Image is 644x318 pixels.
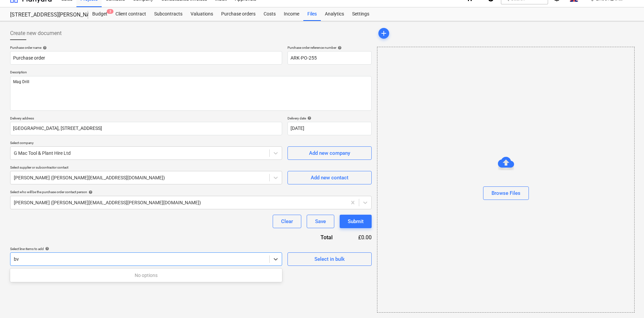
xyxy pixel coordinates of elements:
iframe: Chat Widget [610,286,644,318]
span: help [44,247,49,251]
div: Clear [281,217,293,226]
input: Delivery address [10,122,282,135]
button: Add new contact [287,171,372,184]
a: Subcontracts [150,7,187,21]
div: Add new company [309,149,350,157]
div: Purchase order name [10,45,282,50]
span: help [87,190,93,194]
button: Clear [273,215,301,228]
textarea: Mag Drill [10,76,372,111]
a: Valuations [187,7,217,21]
button: Browse Files [483,186,529,200]
span: 3 [107,9,113,14]
p: Delivery address [10,116,282,122]
button: Save [307,215,334,228]
a: Settings [348,7,373,21]
a: Client contract [111,7,150,21]
input: Delivery date not specified [287,122,372,135]
a: Analytics [321,7,348,21]
a: Budget3 [88,7,111,21]
div: Total [284,234,343,241]
span: Create new document [10,29,62,37]
a: Purchase orders [217,7,260,21]
div: Purchase order reference number [287,45,372,50]
button: Add new company [287,146,372,160]
button: Select in bulk [287,252,372,266]
a: Files [303,7,321,21]
input: Document name [10,51,282,65]
div: Delivery date [287,116,372,120]
span: help [336,46,342,50]
p: Select supplier or subcontractor contact [10,165,282,171]
div: Select who will be the purchase order contact person [10,190,372,194]
p: Select company [10,141,282,146]
p: Description [10,70,372,76]
div: Browse Files [492,189,520,198]
span: add [380,29,388,37]
span: help [306,116,311,120]
div: Budget [88,7,111,21]
div: Save [315,217,326,226]
div: Select in bulk [314,255,345,263]
div: £0.00 [343,234,372,241]
button: Submit [340,215,372,228]
div: Browse Files [377,47,635,313]
div: [STREET_ADDRESS][PERSON_NAME] [10,11,80,19]
div: Submit [348,217,364,226]
div: Select line-items to add [10,247,282,251]
input: Reference number [287,51,372,65]
div: No options [10,270,282,281]
div: Add new contact [311,173,348,182]
a: Costs [260,7,280,21]
span: help [41,46,47,50]
a: Income [280,7,303,21]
